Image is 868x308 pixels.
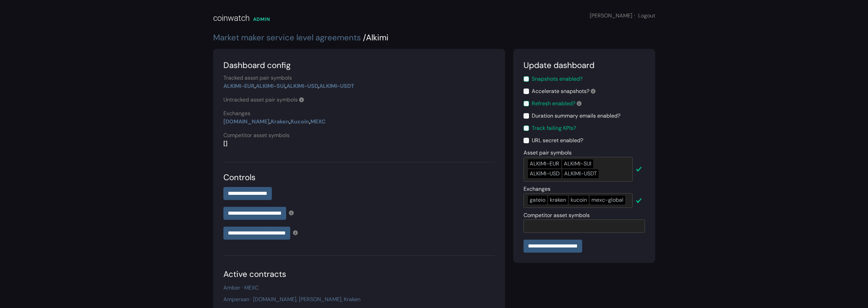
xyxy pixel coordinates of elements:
[256,82,285,90] a: ALKIMI-SUI
[223,118,269,125] a: [DOMAIN_NAME]
[223,131,290,139] label: Competitor asset symbols
[548,196,568,204] div: kraken
[213,12,250,24] div: coinwatch
[223,74,292,82] label: Tracked asset pair symbols
[524,211,590,219] label: Competitor asset symbols
[223,140,227,147] strong: []
[223,109,250,118] label: Exchanges
[532,112,620,120] label: Duration summary emails enabled?
[532,136,583,145] label: URL secret enabled?
[528,169,561,178] div: ALKIMI-USD
[213,31,655,44] div: Alkimi
[223,171,495,184] div: Controls
[223,268,495,280] div: Active contracts
[286,82,318,90] a: ALKIMI-USD
[524,185,550,193] label: Exchanges
[253,16,270,23] div: ADMIN
[291,118,309,125] a: Kucoin
[223,82,354,90] strong: , , ,
[223,296,361,303] a: Ampersan · [DOMAIN_NAME], [PERSON_NAME], Kraken
[638,12,655,19] a: Logout
[223,118,326,125] strong: , , ,
[562,169,599,178] div: ALKIMI-USDT
[569,196,589,204] div: kucoin
[223,82,254,90] a: ALKIMI-EUR
[223,96,304,104] label: Untracked asset pair symbols
[319,82,354,90] a: ALKIMI-USDT
[223,284,259,291] a: Amber · MEXC
[528,196,547,204] div: gateio
[532,87,595,95] label: Accelerate snapshots?
[528,159,561,168] div: ALKIMI-EUR
[532,99,582,108] label: Refresh enabled?
[532,75,583,83] label: Snapshots enabled?
[363,32,366,43] span: /
[213,32,361,43] a: Market maker service level agreements
[590,12,655,20] div: [PERSON_NAME]
[590,196,625,204] div: mexc-global
[310,118,326,125] a: MEXC
[634,12,635,19] span: ·
[223,59,495,71] div: Dashboard config
[532,124,576,132] label: Track failing KPIs?
[524,149,572,157] label: Asset pair symbols
[271,118,289,125] a: Kraken
[562,159,593,168] div: ALKIMI-SUI
[524,59,645,71] div: Update dashboard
